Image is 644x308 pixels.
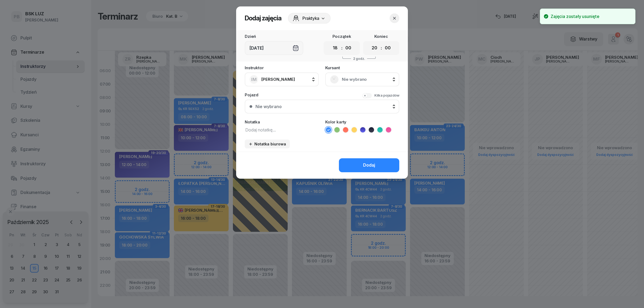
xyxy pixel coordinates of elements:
[251,77,257,82] span: IM
[339,158,399,172] button: Dodaj
[362,93,399,98] button: Kilka pojazdów
[245,140,290,148] button: Notatka biurowa
[248,142,286,146] div: Notatka biurowa
[363,162,375,169] div: Dodaj
[255,104,282,109] div: Nie wybrano
[245,14,281,23] h2: Dodaj zajęcia
[261,77,295,82] span: [PERSON_NAME]
[342,76,394,83] span: Nie wybrano
[245,72,319,86] button: IM[PERSON_NAME]
[245,100,399,113] button: Nie wybrano
[302,15,319,21] span: Praktyka
[341,45,342,51] div: :
[374,93,399,98] div: Kilka pojazdów
[381,45,382,51] div: :
[551,13,599,20] div: Zajęcia zostały usunięte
